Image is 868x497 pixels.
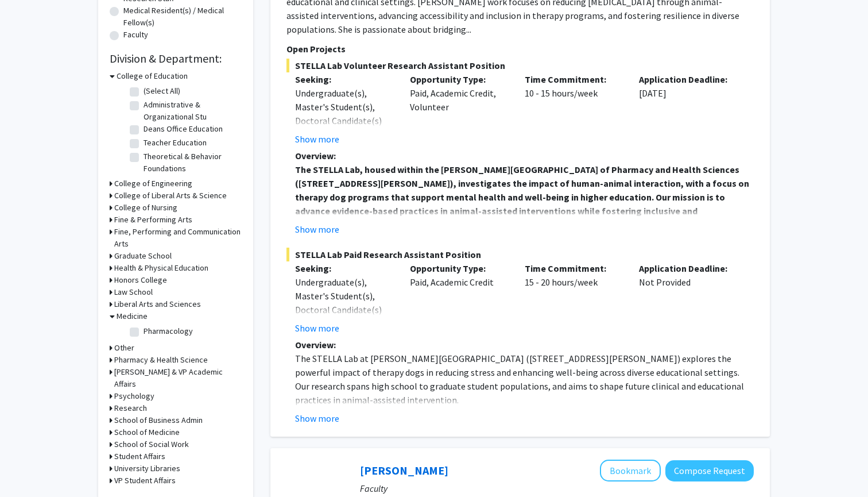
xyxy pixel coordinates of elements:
h3: Pharmacy & Health Science [114,354,208,366]
span: STELLA Lab Paid Research Assistant Position [286,248,754,261]
h3: Medicine [117,310,148,322]
label: (Select All) [144,85,180,97]
div: [DATE] [630,72,745,146]
h3: Research [114,402,147,414]
div: Not Provided [630,261,745,335]
p: Time Commitment: [525,261,622,275]
button: Show more [295,321,339,335]
button: Show more [295,411,339,425]
p: Seeking: [295,72,393,86]
button: Compose Request to Nicole Coleman [665,460,754,481]
div: 15 - 20 hours/week [516,261,631,335]
h3: VP Student Affairs [114,475,176,487]
p: The STELLA Lab at [PERSON_NAME][GEOGRAPHIC_DATA] ([STREET_ADDRESS][PERSON_NAME]) explores the pow... [295,352,754,407]
p: Application Deadline: [639,261,737,275]
h3: Honors College [114,274,167,286]
h3: School of Business Admin [114,414,203,426]
h3: School of Social Work [114,438,189,450]
p: Opportunity Type: [410,261,507,275]
label: Deans Office Education [144,123,223,135]
h3: Fine, Performing and Communication Arts [114,226,242,250]
strong: Overview: [295,339,336,350]
iframe: Chat [9,445,49,488]
label: Faculty [123,29,148,41]
button: Show more [295,132,339,146]
strong: The STELLA Lab, housed within the [PERSON_NAME][GEOGRAPHIC_DATA] of Pharmacy and Health Sciences ... [295,164,752,258]
label: Theoretical & Behavior Foundations [144,151,239,175]
p: Opportunity Type: [410,72,507,86]
h3: Student Affairs [114,450,165,463]
label: Medical Resident(s) / Medical Fellow(s) [123,5,242,29]
h3: Graduate School [114,250,172,262]
div: Undergraduate(s), Master's Student(s), Doctoral Candidate(s) (PhD, MD, DMD, PharmD, etc.), Postdo... [295,275,393,386]
button: Add Nicole Coleman to Bookmarks [600,460,661,481]
p: Open Projects [286,42,754,56]
p: Faculty [360,481,754,495]
h3: College of Education [117,70,188,82]
a: [PERSON_NAME] [360,463,448,477]
button: Show more [295,222,339,236]
h3: Fine & Performing Arts [114,214,192,226]
h3: [PERSON_NAME] & VP Academic Affairs [114,366,242,390]
label: Teacher Education [144,137,207,149]
h3: Psychology [114,390,154,402]
h3: School of Medicine [114,426,180,438]
div: Paid, Academic Credit [401,261,516,335]
h3: University Libraries [114,463,180,475]
h3: Law School [114,286,153,298]
label: Administrative & Organizational Stu [144,99,239,123]
label: Pharmacology [144,325,193,337]
p: Seeking: [295,261,393,275]
h3: Liberal Arts and Sciences [114,298,201,310]
p: Time Commitment: [525,72,622,86]
h3: College of Nursing [114,202,177,214]
h3: College of Liberal Arts & Science [114,190,227,202]
div: Undergraduate(s), Master's Student(s), Doctoral Candidate(s) (PhD, MD, DMD, PharmD, etc.), Postdo... [295,86,393,197]
h3: College of Engineering [114,178,192,190]
span: STELLA Lab Volunteer Research Assistant Position [286,59,754,72]
strong: Overview: [295,150,336,161]
div: Paid, Academic Credit, Volunteer [401,72,516,146]
h2: Division & Department: [110,52,242,66]
h3: Health & Physical Education [114,262,208,274]
p: Application Deadline: [639,72,737,86]
div: 10 - 15 hours/week [516,72,631,146]
h3: Other [114,342,134,354]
